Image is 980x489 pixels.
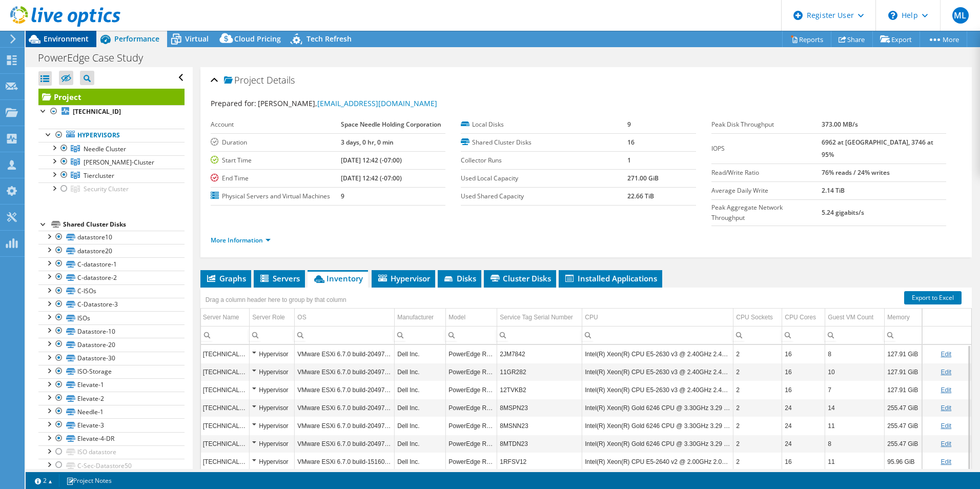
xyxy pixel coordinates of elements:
[38,155,185,169] a: Taylor-Cluster
[200,326,250,344] td: Column Server Name, Filter cell
[250,363,295,381] td: Column Server Role, Value Hypervisor
[211,191,341,201] label: Physical Servers and Virtual Machines
[733,363,782,381] td: Column CPU Sockets, Value 2
[831,31,873,47] a: Share
[825,381,885,399] td: Column Guest VM Count, Value 7
[250,381,295,399] td: Column Server Role, Value Hypervisor
[259,273,300,283] span: Servers
[582,417,733,435] td: Column CPU, Value Intel(R) Xeon(R) Gold 6246 CPU @ 3.30GHz 3.29 GHz
[38,129,185,142] a: Hypervisors
[114,34,159,44] span: Performance
[585,311,598,323] div: CPU
[211,119,341,130] label: Account
[38,352,185,365] a: Datastore-30
[38,432,185,445] a: Elevate-4-DR
[582,326,733,344] td: Column CPU, Filter cell
[38,182,185,196] a: Security Cluster
[377,273,430,283] span: Hypervisor
[84,171,114,180] span: Tiercluster
[295,326,395,344] td: Column OS, Filter cell
[782,363,825,381] td: Column CPU Cores, Value 16
[38,105,185,118] a: [TECHNICAL_ID]
[782,309,825,327] td: CPU Cores Column
[497,381,582,399] td: Column Service Tag Serial Number, Value 12TVKB2
[295,363,395,381] td: Column OS, Value VMware ESXi 6.7.0 build-20497097
[885,345,922,363] td: Column Memory, Value 127.91 GiB
[941,369,951,376] a: Edit
[920,31,967,47] a: More
[461,155,627,166] label: Collector Runs
[200,399,250,417] td: Column Server Name, Value 10.32.14.21
[446,435,497,453] td: Column Model, Value PowerEdge R640
[395,363,446,381] td: Column Manufacturer, Value Dell Inc.
[500,311,573,323] div: Service Tag Serial Number
[711,168,822,178] label: Read/Write Ratio
[258,98,437,108] span: [PERSON_NAME],
[711,144,822,154] label: IOPS
[782,435,825,453] td: Column CPU Cores, Value 24
[38,298,185,311] a: C-Datastore-3
[84,158,154,167] span: [PERSON_NAME]-Cluster
[252,420,292,432] div: Hypervisor
[825,309,885,327] td: Guest VM Count Column
[395,381,446,399] td: Column Manufacturer, Value Dell Inc.
[711,202,822,223] label: Peak Aggregate Network Throughput
[234,34,281,44] span: Cloud Pricing
[941,386,951,394] a: Edit
[38,169,185,182] a: Tiercluster
[28,474,59,487] a: 2
[904,291,962,304] a: Export to Excel
[822,208,864,217] b: 5.24 gigabits/s
[782,326,825,344] td: Column CPU Cores, Filter cell
[733,309,782,327] td: CPU Sockets Column
[885,309,922,327] td: Memory Column
[952,7,969,24] span: ML
[461,137,627,148] label: Shared Cluster Disks
[252,348,292,360] div: Hypervisor
[341,156,402,165] b: [DATE] 12:42 (-07:00)
[782,453,825,471] td: Column CPU Cores, Value 16
[224,75,264,86] span: Project
[446,417,497,435] td: Column Model, Value PowerEdge R640
[395,453,446,471] td: Column Manufacturer, Value Dell Inc.
[250,326,295,344] td: Column Server Role, Filter cell
[211,98,256,108] label: Prepared for:
[84,145,126,153] span: Needle Cluster
[782,345,825,363] td: Column CPU Cores, Value 16
[250,345,295,363] td: Column Server Role, Value Hypervisor
[211,137,341,148] label: Duration
[446,326,497,344] td: Column Model, Filter cell
[44,34,89,44] span: Environment
[38,89,185,105] a: Project
[497,345,582,363] td: Column Service Tag Serial Number, Value 2JM7842
[825,345,885,363] td: Column Guest VM Count, Value 8
[733,381,782,399] td: Column CPU Sockets, Value 2
[203,311,239,323] div: Server Name
[825,435,885,453] td: Column Guest VM Count, Value 8
[887,311,909,323] div: Memory
[828,311,873,323] div: Guest VM Count
[582,345,733,363] td: Column CPU, Value Intel(R) Xeon(R) CPU E5-2630 v3 @ 2.40GHz 2.40 GHz
[317,98,437,108] a: [EMAIL_ADDRESS][DOMAIN_NAME]
[341,174,402,182] b: [DATE] 12:42 (-07:00)
[582,309,733,327] td: CPU Column
[395,309,446,327] td: Manufacturer Column
[941,351,951,358] a: Edit
[582,435,733,453] td: Column CPU, Value Intel(R) Xeon(R) Gold 6246 CPU @ 3.30GHz 3.29 GHz
[252,311,284,323] div: Server Role
[38,257,185,271] a: C-datastore-1
[211,173,341,184] label: End Time
[885,435,922,453] td: Column Memory, Value 255.47 GiB
[38,338,185,351] a: Datastore-20
[582,399,733,417] td: Column CPU, Value Intel(R) Xeon(R) Gold 6246 CPU @ 3.30GHz 3.29 GHz
[38,142,185,155] a: Needle Cluster
[446,363,497,381] td: Column Model, Value PowerEdge R630
[395,399,446,417] td: Column Manufacturer, Value Dell Inc.
[211,236,271,244] a: More Information
[200,417,250,435] td: Column Server Name, Value 10.32.14.22
[295,453,395,471] td: Column OS, Value VMware ESXi 6.7.0 build-15160138
[295,345,395,363] td: Column OS, Value VMware ESXi 6.7.0 build-20497097
[497,309,582,327] td: Service Tag Serial Number Column
[395,326,446,344] td: Column Manufacturer, Filter cell
[448,311,465,323] div: Model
